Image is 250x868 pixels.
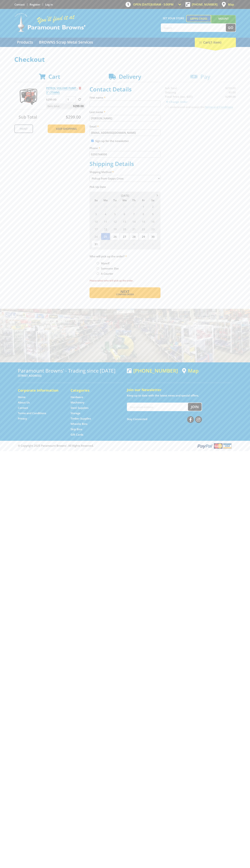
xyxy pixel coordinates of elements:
button: Next Confirm order [90,287,160,298]
a: Go to the Contact page [14,3,25,6]
span: 21 [129,225,138,233]
div: Cart [195,38,236,47]
input: Please select who will pick up the order. [97,272,99,275]
span: 10 [91,218,101,225]
span: 29 [110,203,120,210]
span: Confirm order [97,293,153,296]
span: 25 [101,233,110,240]
span: 24 [91,233,101,240]
div: [PHONE_NUMBER] [127,368,178,373]
span: 1 [139,203,148,210]
a: Go to the Storage page [71,411,80,415]
span: 5 [139,240,148,248]
span: 31 [91,240,101,248]
h5: Corporate Information [18,388,63,393]
a: Go to the Contact page [18,406,28,410]
label: Who will pick up the order? [90,254,160,258]
span: We [120,198,129,203]
p: Keep up to date with the latest news and special offers. [127,393,232,398]
span: 1 [101,240,110,248]
span: 9 [148,210,157,218]
span: 23 [148,225,157,233]
span: 15 [139,218,148,225]
span: 26 [110,233,120,240]
span: 30 [148,233,157,240]
h3: Paramount Browns' - Trading since [DATE] [18,368,123,373]
span: 12 [110,218,120,225]
label: Pick Up Date [90,185,160,189]
span: Cart [48,73,60,80]
a: Go to the Products page [14,38,36,47]
span: 27 [91,203,101,210]
h5: Join our Newsletter [127,387,232,392]
button: Go [226,24,236,32]
a: Gepps Cross [186,15,211,22]
a: Go to the Gift Cards page [71,433,83,437]
a: Go to the Machinery page [71,401,84,404]
label: A Courier [100,271,114,277]
label: Shipping Method [90,170,160,174]
a: Go to the Hardware page [71,395,83,399]
input: Please enter your email address. [90,129,160,136]
a: Go to the Terms and Conditions page [18,411,46,415]
span: 27 [120,233,129,240]
h2: Shipping Details [90,160,160,167]
span: 6 [148,240,157,248]
a: Go to the Privacy page [18,417,27,420]
span: 3 [91,210,101,218]
span: 2 [148,203,157,210]
p: [STREET_ADDRESS] [18,373,123,378]
input: Your email address [127,403,188,411]
span: Delivery [119,73,141,80]
span: Fr [139,198,148,203]
label: First name [90,95,160,100]
span: (1 item) [210,40,221,44]
span: Mo [101,198,110,203]
label: Phone [90,146,160,150]
span: Set your store [161,15,186,21]
span: 28 [101,203,110,210]
span: Tu [110,198,120,203]
a: Remove from cart [79,86,81,90]
input: Search [161,24,226,32]
button: Join [188,403,202,411]
span: 5 [110,210,120,218]
a: Go to the registration page [30,3,40,6]
span: 14 [129,218,138,225]
p: $299.00 [46,97,65,102]
input: Please enter your last name. [90,115,160,121]
span: 3 [120,240,129,248]
a: Print [14,124,33,133]
span: [DATE] [121,194,129,197]
span: 20 [120,225,129,233]
img: Paramount Browns' [14,13,86,32]
span: 7 [129,210,138,218]
span: 16 [148,218,157,225]
label: Please select who will pick up the order. [90,278,160,283]
a: Keep Shopping [48,124,85,133]
select: Please select a shipping method. [90,175,160,182]
a: Go to the Skip Bins page [71,427,82,431]
a: Go to the Steel Supplies page [71,406,88,410]
span: 28 [129,233,138,240]
span: 18 [101,225,110,233]
span: $299.00 [73,103,84,109]
span: Su [91,198,101,203]
label: Myself [100,260,111,266]
img: PETROL VOLUME PUMP - 3" (75MM) [18,86,39,107]
span: 11 [101,218,110,225]
span: Th [129,198,138,203]
span: 17 [91,225,101,233]
span: $299.00 [66,114,81,120]
div: Stay Connected [127,415,202,423]
span: Sa [148,198,157,203]
a: Go to the Wheelie Bins page [71,422,87,426]
span: 19 [110,225,120,233]
input: Please select who will pick up the order. [97,262,99,264]
a: View a map of Gepps Cross location [182,368,199,374]
label: Sign up for the newsletter [95,139,129,143]
input: Please enter your first name. [90,101,160,107]
input: Please select who will pick up the order. [97,267,99,270]
h2: Contact Details [90,86,160,93]
a: Go to the BROWNS Scrap Metal Services page [36,38,96,47]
